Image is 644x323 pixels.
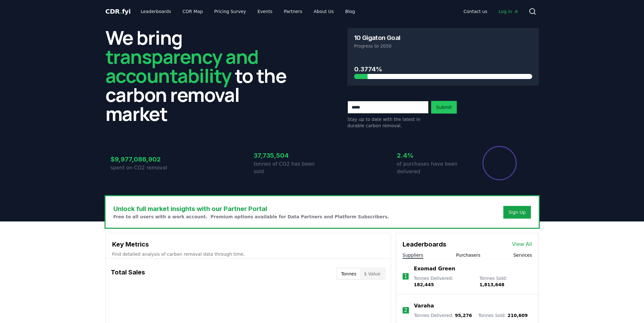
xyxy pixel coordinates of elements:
p: Find detailed analysis of carbon removal data through time. [112,251,384,257]
button: Purchasers [456,252,481,258]
button: Services [513,252,532,258]
p: of purchases have been delivered [397,160,465,175]
p: tonnes of CO2 has been sold [254,160,322,175]
h3: Leaderboards [403,240,446,249]
a: View All [512,241,532,248]
h3: 0.3774% [354,64,532,74]
p: 1 [404,273,407,280]
p: Stay up to date with the latest in durable carbon removal. [348,116,429,129]
button: Sign Up [503,206,531,219]
h3: 37,735,504 [254,151,322,160]
span: 95,276 [455,313,472,318]
h3: 10 Gigaton Goal [354,35,400,41]
h3: Unlock full market insights with our Partner Portal [113,204,389,214]
a: Pricing Survey [209,6,251,17]
button: Submit [431,101,457,114]
a: Log in [494,6,523,17]
a: Contact us [458,6,492,17]
button: $ Value [360,269,384,279]
a: Exomad Green [414,265,455,273]
a: About Us [309,6,339,17]
a: Leaderboards [136,6,176,17]
button: Suppliers [403,252,423,258]
span: transparency and accountability [105,43,258,89]
p: Progress to 2050 [354,43,532,49]
a: CDR Map [177,6,208,17]
a: Sign Up [508,209,526,215]
h2: We bring to the carbon removal market [105,28,297,123]
a: Partners [279,6,307,17]
span: . [120,8,122,15]
p: Tonnes Sold : [479,275,532,288]
h3: Total Sales [111,267,145,280]
h3: Key Metrics [112,240,384,249]
span: CDR fyi [105,8,131,15]
p: Free to all users with a work account. Premium options available for Data Partners and Platform S... [113,214,389,220]
a: Varaha [414,302,434,310]
p: 2 [404,307,407,314]
a: CDR.fyi [105,7,131,16]
button: Tonnes [337,269,360,279]
a: Events [252,6,277,17]
p: Tonnes Delivered : [414,312,472,319]
span: 1,813,648 [479,282,504,287]
h3: 2.4% [397,151,465,160]
h3: $9,977,086,902 [111,155,179,164]
a: Blog [340,6,360,17]
p: Tonnes Delivered : [414,275,473,288]
p: Tonnes Sold : [478,312,528,319]
span: 210,609 [507,313,528,318]
nav: Main [458,6,523,17]
p: spent on CO2 removal [111,164,179,172]
nav: Main [136,6,360,17]
div: Percentage of sales delivered [482,145,517,181]
span: 182,445 [414,282,434,287]
span: Log in [499,8,518,15]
